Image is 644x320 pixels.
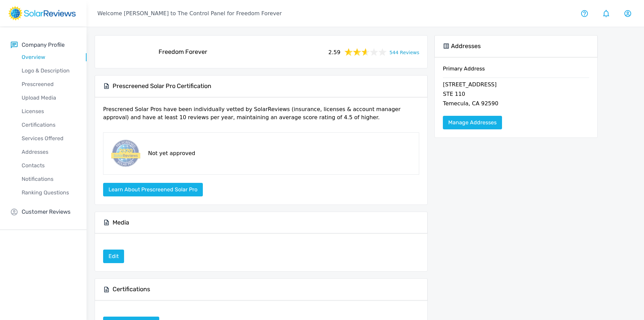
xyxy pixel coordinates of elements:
p: Addresses [11,148,87,156]
span: 2.59 [328,47,340,57]
p: Licenses [11,107,87,115]
p: Prescreened [11,80,87,88]
a: Contacts [11,159,87,172]
a: Learn about Prescreened Solar Pro [103,186,203,193]
a: Upload Media [11,91,87,105]
button: Learn about Prescreened Solar Pro [103,183,203,196]
p: Not yet approved [148,149,195,157]
a: Services Offered [11,132,87,145]
p: Customer Reviews [22,208,71,216]
a: Licenses [11,105,87,118]
p: Logo & Description [11,67,87,75]
a: Logo & Description [11,64,87,78]
p: [STREET_ADDRESS] [443,81,589,90]
a: Edit [103,253,124,259]
h5: Prescreened Solar Pro Certification [113,82,211,90]
a: 544 Reviews [389,48,419,56]
a: Prescreened [11,78,87,91]
p: Contacts [11,162,87,170]
p: Certifications [11,121,87,129]
a: Ranking Questions [11,186,87,199]
p: Welcome [PERSON_NAME] to The Control Panel for Freedom Forever [97,9,282,18]
a: Edit [103,250,124,263]
img: prescreened-badge.png [109,138,141,169]
h5: Freedom Forever [159,48,207,56]
a: Overview [11,50,87,64]
p: Temecula, CA 92590 [443,100,589,109]
h5: Media [113,219,129,227]
h6: Primary Address [443,65,589,78]
p: Upload Media [11,94,87,102]
a: Addresses [11,145,87,159]
h5: Addresses [451,42,481,50]
p: Prescrened Solar Pros have been individually vetted by SolarReviews (insurance, licenses & accoun... [103,105,419,127]
p: STE 110 [443,90,589,100]
p: Notifications [11,175,87,183]
p: Ranking Questions [11,189,87,197]
p: Services Offered [11,134,87,143]
p: Company Profile [22,41,65,49]
a: Manage Addresses [443,116,502,129]
a: Notifications [11,172,87,186]
h5: Certifications [113,285,150,293]
a: Certifications [11,118,87,132]
p: Overview [11,53,87,61]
